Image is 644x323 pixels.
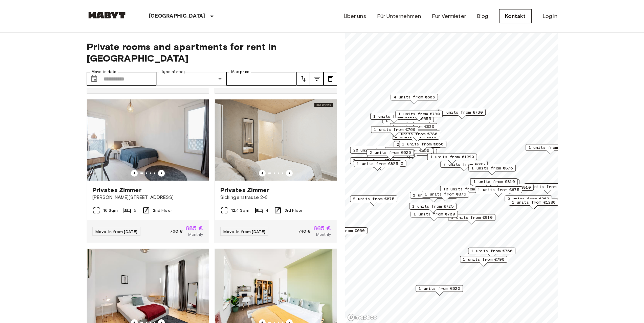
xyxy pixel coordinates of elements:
span: 1 units from €620 [393,123,434,130]
span: 16 Sqm [103,207,118,213]
span: 2 units from €875 [353,196,394,202]
div: Map marker [505,195,552,206]
span: 685 € [185,225,203,231]
span: 1 units from €850 [402,141,443,147]
div: Map marker [370,113,418,123]
span: 5 units from €645 [527,184,568,190]
div: Map marker [427,154,477,164]
img: Marketing picture of unit DE-01-008-004-02HF [87,99,209,181]
div: Map marker [509,199,558,209]
div: Map marker [416,285,463,296]
div: Map marker [350,157,397,168]
div: Map marker [475,186,522,197]
span: 5 [134,207,136,213]
div: Map marker [440,186,490,196]
button: Previous image [259,170,266,177]
span: 1 units from €760 [471,248,512,254]
a: Blog [477,12,488,20]
span: 2nd Floor [153,207,172,213]
span: 20 units from €655 [353,147,397,153]
button: Previous image [158,170,165,177]
span: 1 units from €730 [396,131,437,137]
span: 1 units from €760 [374,126,415,133]
span: 18 units from €650 [443,186,487,192]
div: Map marker [392,133,439,143]
span: 1 units from €725 [412,203,453,209]
div: Map marker [350,195,397,206]
span: 2 units from €960 [508,196,549,202]
span: 665 € [313,225,331,231]
span: 1 units from €780 [398,111,440,117]
button: Previous image [131,170,138,177]
div: Map marker [460,256,507,267]
span: 1 units from €730 [441,109,483,115]
span: 1 units from €790 [463,256,504,262]
div: Map marker [354,160,401,171]
span: 4 units from €605 [394,94,435,100]
div: Map marker [486,184,534,194]
button: Choose date [87,72,101,86]
div: Map marker [367,149,414,160]
a: Marketing picture of unit DE-01-008-004-02HFPrevious imagePrevious imagePrivates Zimmer[PERSON_NA... [87,99,209,243]
div: Map marker [393,131,440,141]
div: Map marker [410,211,458,221]
span: 1 units from €810 [489,184,531,190]
div: Map marker [448,214,495,225]
a: Für Unternehmen [377,12,421,20]
span: 1 units from €810 [473,179,515,185]
span: 1 units from €875 [471,165,513,171]
div: Map marker [525,144,575,155]
p: [GEOGRAPHIC_DATA] [149,12,205,20]
span: 1 units from €660 [323,228,364,234]
span: 1 units from €875 [425,191,466,197]
div: Map marker [410,192,457,202]
div: Map marker [468,165,516,175]
div: Map marker [384,147,434,158]
span: [PERSON_NAME][STREET_ADDRESS] [92,194,203,201]
div: Map marker [320,227,368,238]
div: Map marker [390,123,437,134]
span: Move-in from [DATE] [95,229,138,234]
img: Marketing picture of unit DE-01-477-041-04 [215,99,337,181]
label: Max price [231,69,249,75]
span: 1 units from €1320 [430,154,474,160]
div: Map marker [524,183,571,194]
span: 1 units from €780 [414,211,455,217]
div: Map marker [391,94,438,104]
span: Sickingenstrasse 2-3 [220,194,331,201]
span: 1 units from €825 [357,161,398,167]
img: Habyt [87,12,127,19]
span: 2 units from €790 [353,158,394,164]
div: Map marker [394,141,441,152]
span: Private rooms and apartments for rent in [GEOGRAPHIC_DATA] [87,41,337,64]
div: Map marker [468,248,515,258]
span: 1 units from €620 [373,113,415,119]
span: Monthly [316,231,331,237]
button: Previous image [286,170,293,177]
div: Map marker [440,161,488,171]
div: Map marker [395,111,443,121]
button: tune [296,72,310,86]
span: 740 € [298,228,311,234]
span: Privates Zimmer [220,186,269,194]
button: tune [310,72,324,86]
a: Mapbox logo [347,314,377,321]
div: Map marker [385,147,432,158]
span: 2 units from €625 [370,149,411,156]
div: Map marker [422,191,469,201]
span: Monthly [188,231,203,237]
span: 1 units from €1100 [528,144,572,151]
span: Privates Zimmer [92,186,141,194]
a: Log in [542,12,558,20]
span: 4 [266,207,268,213]
span: 12.4 Sqm [231,207,249,213]
div: Map marker [409,203,457,213]
span: Move-in from [DATE] [223,229,266,234]
span: 2 units from €865 [413,192,454,198]
a: Über uns [344,12,366,20]
span: 3rd Floor [285,207,303,213]
div: Map marker [356,160,406,170]
div: Map marker [399,141,446,151]
span: 2 units from €655 [397,141,438,147]
label: Move-in date [91,69,116,75]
